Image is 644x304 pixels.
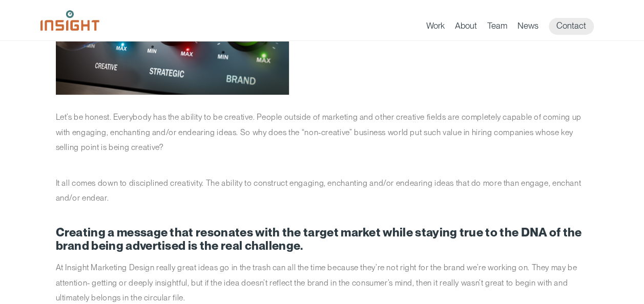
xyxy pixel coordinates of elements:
a: News [517,20,538,35]
p: Let’s be honest. Everybody has the ability to be creative. People outside of marketing and other ... [56,110,589,155]
h2: Creating a message that resonates with the target market while staying true to the DNA of the bra... [56,226,589,252]
a: Work [426,20,445,35]
a: About [455,20,477,35]
img: Insight Marketing Design [40,10,99,31]
a: Team [487,20,507,35]
p: It all comes down to disciplined creativity. The ability to construct engaging, enchanting and/or... [56,176,589,206]
nav: primary navigation menu [426,18,604,35]
a: Contact [549,18,594,35]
